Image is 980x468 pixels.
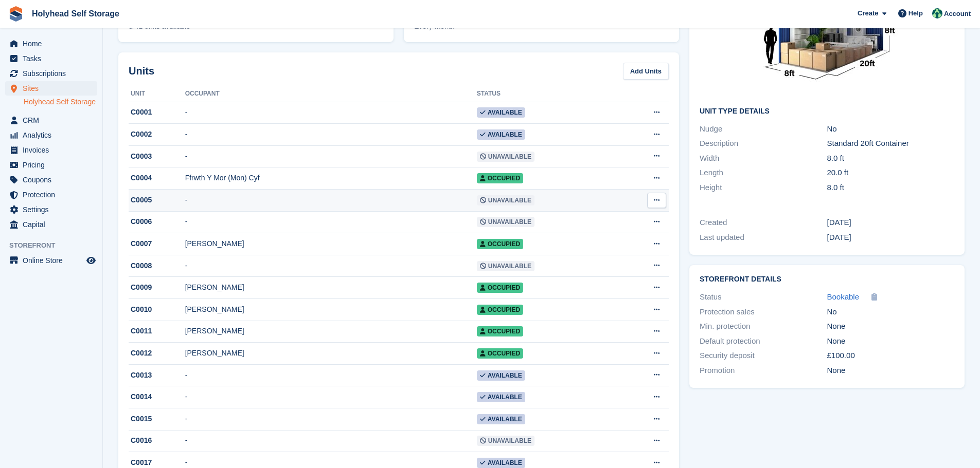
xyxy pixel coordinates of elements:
[9,240,102,251] span: Storefront
[477,370,525,381] span: Available
[5,128,97,142] a: menu
[5,66,97,81] a: menu
[827,182,954,194] div: 8.0 ft
[827,153,954,164] div: 8.0 ft
[827,321,954,332] div: None
[700,275,954,284] h2: Storefront Details
[477,392,525,402] span: Available
[129,260,185,271] div: C0008
[28,5,123,22] a: Holyhead Self Storage
[129,216,185,227] div: C0006
[477,305,523,315] span: Occupied
[827,232,954,244] div: [DATE]
[477,326,523,336] span: Occupied
[827,292,860,301] span: Bookable
[185,408,477,430] td: -
[23,158,84,172] span: Pricing
[944,9,971,19] span: Account
[827,123,954,135] div: No
[185,190,477,212] td: -
[185,124,477,146] td: -
[185,255,477,277] td: -
[185,348,477,359] div: [PERSON_NAME]
[129,370,185,381] div: C0013
[700,306,827,318] div: Protection sales
[858,8,878,18] span: Create
[129,151,185,162] div: C0003
[129,414,185,424] div: C0015
[700,153,827,164] div: Width
[185,86,477,102] th: Occupant
[129,173,185,183] div: C0004
[8,6,24,22] img: stora-icon-8386f47178a22dfd0bd8f6a31ec36ba5ce8667c1dd55bd0f319d3a0aa187defe.svg
[23,36,84,51] span: Home
[129,86,185,102] th: Unit
[827,350,954,362] div: £100.00
[23,113,84,127] span: CRM
[5,51,97,66] a: menu
[623,63,669,80] a: Add Units
[700,123,827,135] div: Nudge
[5,36,97,51] a: menu
[129,129,185,140] div: C0002
[477,152,534,162] span: Unavailable
[23,253,84,268] span: Online Store
[477,414,525,424] span: Available
[477,195,534,205] span: Unavailable
[23,173,84,187] span: Coupons
[477,239,523,249] span: Occupied
[185,430,477,452] td: -
[700,291,827,303] div: Status
[185,364,477,386] td: -
[23,51,84,66] span: Tasks
[477,107,525,118] span: Available
[477,436,534,446] span: Unavailable
[5,253,97,268] a: menu
[129,457,185,468] div: C0017
[827,167,954,179] div: 20.0 ft
[477,173,523,183] span: Occupied
[5,202,97,217] a: menu
[477,217,534,227] span: Unavailable
[700,350,827,362] div: Security deposit
[700,321,827,332] div: Min. protection
[477,348,523,359] span: Occupied
[185,145,477,167] td: -
[827,306,954,318] div: No
[129,238,185,249] div: C0007
[827,291,860,303] a: Bookable
[129,107,185,118] div: C0001
[23,66,84,81] span: Subscriptions
[700,365,827,377] div: Promotion
[700,232,827,244] div: Last updated
[5,81,97,96] a: menu
[700,335,827,347] div: Default protection
[129,326,185,336] div: C0011
[477,458,525,468] span: Available
[700,182,827,194] div: Height
[129,304,185,315] div: C0010
[129,391,185,402] div: C0014
[129,435,185,446] div: C0016
[24,97,97,107] a: Holyhead Self Storage
[477,261,534,271] span: Unavailable
[185,173,477,183] div: Ffrwth Y Mor (Mon) Cyf
[23,202,84,217] span: Settings
[185,304,477,315] div: [PERSON_NAME]
[5,158,97,172] a: menu
[908,8,923,18] span: Help
[129,63,154,79] h2: Units
[5,173,97,187] a: menu
[5,113,97,127] a: menu
[700,138,827,149] div: Description
[185,102,477,124] td: -
[85,254,97,267] a: Preview store
[23,81,84,96] span: Sites
[23,128,84,142] span: Analytics
[700,107,954,116] h2: Unit Type details
[700,167,827,179] div: Length
[700,217,827,229] div: Created
[827,335,954,347] div: None
[185,238,477,249] div: [PERSON_NAME]
[477,129,525,140] span: Available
